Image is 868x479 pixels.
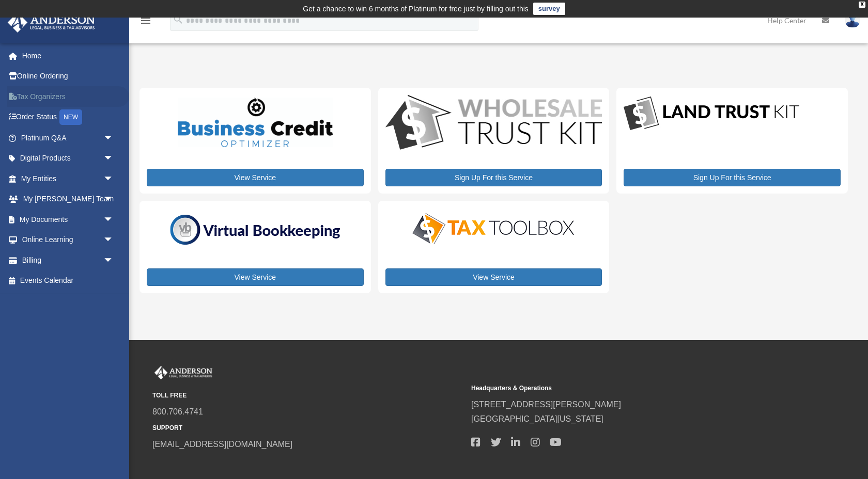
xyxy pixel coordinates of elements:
[103,189,124,210] span: arrow_drop_down
[103,127,124,149] span: arrow_drop_down
[624,95,799,133] img: LandTrust_lgo-1.jpg
[7,189,129,210] a: My [PERSON_NAME] Teamarrow_drop_down
[7,168,129,189] a: My Entitiesarrow_drop_down
[152,423,464,434] small: SUPPORT
[7,127,129,148] a: Platinum Q&Aarrow_drop_down
[5,12,98,33] img: Anderson Advisors Platinum Portal
[147,169,364,186] a: View Service
[139,18,152,27] a: menu
[59,109,82,125] div: NEW
[845,13,860,28] img: User Pic
[533,3,565,15] a: survey
[303,3,529,15] div: Get a chance to win 6 months of Platinum for free just by filling out this
[139,14,152,27] i: menu
[152,366,214,379] img: Anderson Advisors Platinum Portal
[103,168,124,189] span: arrow_drop_down
[7,45,129,66] a: Home
[385,268,602,286] a: View Service
[103,230,124,251] span: arrow_drop_down
[385,95,602,152] img: WS-Trust-Kit-lgo-1.jpg
[152,407,203,416] a: 800.706.4741
[7,66,129,87] a: Online Ordering
[624,169,841,186] a: Sign Up For this Service
[103,209,124,230] span: arrow_drop_down
[471,414,603,423] a: [GEOGRAPHIC_DATA][US_STATE]
[385,169,602,186] a: Sign Up For this Service
[147,268,364,286] a: View Service
[859,2,865,8] div: close
[7,86,129,107] a: Tax Organizers
[103,250,124,271] span: arrow_drop_down
[7,230,129,250] a: Online Learningarrow_drop_down
[7,250,129,270] a: Billingarrow_drop_down
[7,148,124,169] a: Digital Productsarrow_drop_down
[7,209,129,230] a: My Documentsarrow_drop_down
[152,440,292,449] a: [EMAIL_ADDRESS][DOMAIN_NAME]
[471,400,621,409] a: [STREET_ADDRESS][PERSON_NAME]
[103,148,124,169] span: arrow_drop_down
[471,383,783,394] small: Headquarters & Operations
[7,270,129,291] a: Events Calendar
[173,14,184,25] i: search
[152,390,464,401] small: TOLL FREE
[7,107,129,128] a: Order StatusNEW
